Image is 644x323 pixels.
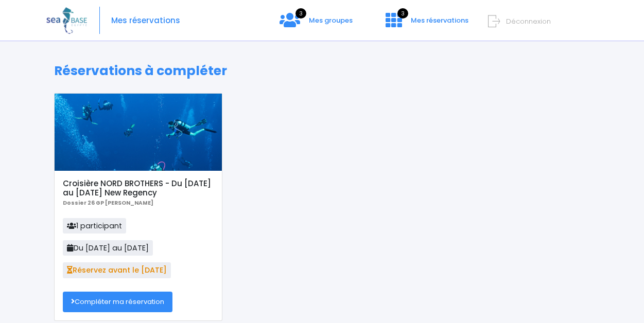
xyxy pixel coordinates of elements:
[63,240,153,256] span: Du [DATE] au [DATE]
[397,8,408,19] span: 3
[63,262,171,278] span: Réservez avant le [DATE]
[271,19,361,29] a: 3 Mes groupes
[309,15,353,25] span: Mes groupes
[54,63,590,79] h1: Réservations à compléter
[63,199,153,207] b: Dossier 26 GP [PERSON_NAME]
[63,179,213,198] h5: Croisière NORD BROTHERS - Du [DATE] au [DATE] New Regency
[295,8,306,19] span: 3
[63,218,126,234] span: 1 participant
[63,292,172,312] a: Compléter ma réservation
[506,16,551,26] span: Déconnexion
[411,15,468,25] span: Mes réservations
[377,19,475,29] a: 3 Mes réservations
